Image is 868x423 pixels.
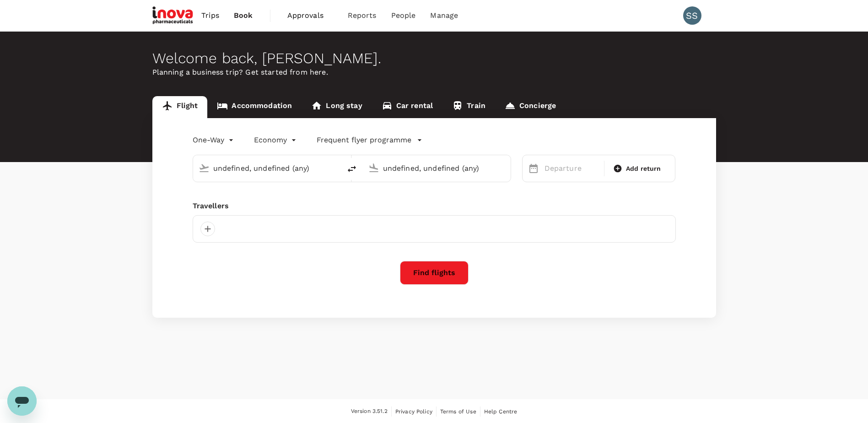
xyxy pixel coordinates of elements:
[442,96,495,118] a: Train
[372,96,443,118] a: Car rental
[545,163,598,174] p: Departure
[484,407,518,417] a: Help Centre
[201,10,219,21] span: Trips
[254,133,298,147] div: Economy
[234,10,253,21] span: Book
[348,10,377,21] span: Reports
[152,5,194,26] img: iNova Pharmaceuticals
[287,10,333,21] span: Approvals
[317,135,411,146] p: Frequent flyer programme
[152,96,208,118] a: Flight
[683,6,701,25] div: SS
[152,67,716,78] p: Planning a business trip? Get started from here.
[430,10,458,21] span: Manage
[484,408,518,415] span: Help Centre
[395,408,432,415] span: Privacy Policy
[193,133,236,147] div: One-Way
[334,167,336,169] button: Open
[400,261,469,285] button: Find flights
[152,50,716,67] div: Welcome back , [PERSON_NAME] .
[341,158,363,180] button: delete
[207,96,302,118] a: Accommodation
[495,96,566,118] a: Concierge
[302,96,372,118] a: Long stay
[383,161,491,175] input: Going to
[193,201,676,211] div: Travellers
[626,164,661,174] span: Add return
[440,407,476,417] a: Terms of Use
[504,167,506,169] button: Open
[351,407,388,416] span: Version 3.51.2
[213,161,322,175] input: Depart from
[317,135,422,146] button: Frequent flyer programme
[440,408,476,415] span: Terms of Use
[391,10,416,21] span: People
[395,407,432,417] a: Privacy Policy
[7,386,37,416] iframe: Button to launch messaging window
